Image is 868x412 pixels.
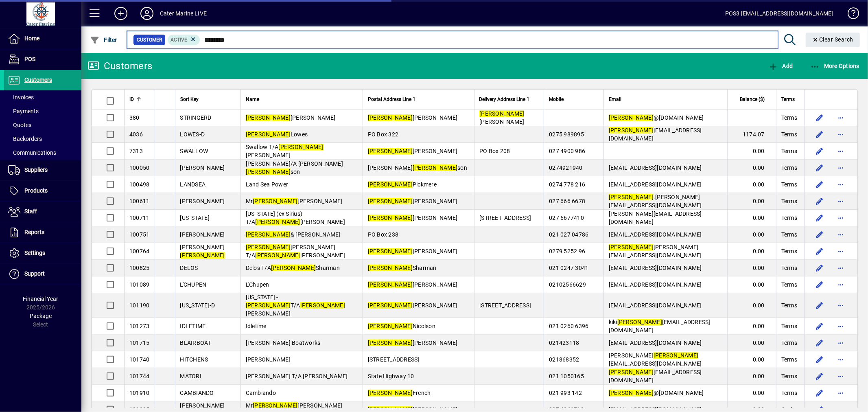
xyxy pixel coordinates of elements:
span: .[PERSON_NAME][EMAIL_ADDRESS][DOMAIN_NAME] [609,194,702,208]
em: [PERSON_NAME] [368,181,413,188]
span: [PERSON_NAME] [180,244,225,259]
button: Add [766,59,795,73]
button: More options [834,211,847,224]
button: Edit [813,161,826,174]
em: [PERSON_NAME] [253,198,297,204]
span: Terms [781,389,797,397]
span: L'CHUPEN [180,281,207,288]
span: Terms [781,147,797,155]
span: [EMAIL_ADDRESS][DOMAIN_NAME] [609,281,702,288]
em: [PERSON_NAME] [368,114,413,121]
span: Pickmere [368,181,437,188]
span: [PERSON_NAME] Boatworks [246,340,321,346]
span: Clear Search [812,36,854,43]
em: [PERSON_NAME] [246,131,291,138]
button: Edit [813,370,826,383]
em: [PERSON_NAME] [609,194,654,200]
span: Terms [781,301,797,309]
span: Terms [781,114,797,122]
button: More Options [808,59,862,73]
span: [PERSON_NAME][EMAIL_ADDRESS][DOMAIN_NAME] [609,210,702,225]
div: Mobile [549,95,599,104]
span: Backorders [8,136,42,142]
span: 027 666 6678 [549,198,585,204]
span: 021 0247 3041 [549,265,588,271]
span: Invoices [8,94,34,101]
span: Support [24,270,45,277]
em: [PERSON_NAME] [609,390,654,396]
span: 100050 [129,164,150,171]
span: Terms [781,372,797,380]
span: [PERSON_NAME] [368,340,458,346]
span: [PERSON_NAME] [246,356,291,363]
a: Reports [4,222,81,243]
span: Terms [781,281,797,289]
span: 100751 [129,231,150,238]
td: 0.00 [727,210,776,226]
button: More options [834,228,847,241]
td: 0.00 [727,160,776,176]
span: Balance ($) [740,95,765,104]
a: Staff [4,202,81,222]
span: [PERSON_NAME] son [368,164,467,171]
button: More options [834,299,847,312]
span: [PERSON_NAME] [368,148,458,154]
a: Products [4,181,81,201]
span: 021 027 04786 [549,231,588,238]
a: Backorders [4,132,81,146]
span: [EMAIL_ADDRESS][DOMAIN_NAME] [609,340,702,346]
div: Name [246,95,358,104]
span: [US_STATE]-D [180,302,215,309]
span: HITCHENS [180,356,208,363]
td: 0.00 [727,226,776,243]
div: Balance ($) [732,95,772,104]
button: More options [834,278,847,291]
span: [PERSON_NAME] [368,198,458,204]
td: 1174.07 [727,126,776,143]
span: Suppliers [24,167,48,173]
span: Terms [781,130,797,138]
td: 0.00 [727,143,776,160]
span: Settings [24,250,45,256]
span: [PERSON_NAME] T/A [PERSON_NAME] [246,373,348,379]
button: More options [834,353,847,366]
span: [EMAIL_ADDRESS][DOMAIN_NAME] [609,164,702,171]
button: More options [834,336,847,349]
a: Payments [4,104,81,118]
span: SWALLOW [180,148,208,154]
a: Knowledge Base [842,2,858,28]
span: Mr [PERSON_NAME] [246,198,343,204]
span: Terms [781,247,797,255]
span: 0279 5252 96 [549,248,585,254]
span: 380 [129,114,140,121]
span: 7313 [129,148,143,154]
button: Edit [813,278,826,291]
span: ID [129,95,134,104]
span: [PERSON_NAME] [368,248,458,254]
button: Profile [134,6,160,21]
em: [PERSON_NAME] [256,252,300,259]
em: [PERSON_NAME] [246,169,291,175]
span: [PERSON_NAME] [180,198,225,204]
button: More options [834,145,847,158]
em: [PERSON_NAME] [180,252,225,259]
em: [PERSON_NAME] [300,302,345,309]
span: Terms [781,339,797,347]
span: Communications [8,149,56,156]
span: Mobile [549,95,564,104]
span: Land Sea Power [246,181,289,188]
button: Edit [813,320,826,333]
button: Edit [813,111,826,124]
em: [PERSON_NAME] [368,281,413,288]
span: 101089 [129,281,150,288]
span: [US_STATE] (ex Sirius) T/A [PERSON_NAME] [246,210,345,225]
span: Terms [781,197,797,205]
span: Delos T/A Sharman [246,265,340,271]
td: 0.00 [727,276,776,293]
span: [PERSON_NAME]/A [PERSON_NAME] son [246,160,343,175]
button: More options [834,320,847,333]
span: [PERSON_NAME] [368,215,458,221]
button: Add [108,6,134,21]
mat-chip: Activation Status: Active [168,35,200,45]
span: [PERSON_NAME] [180,164,225,171]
